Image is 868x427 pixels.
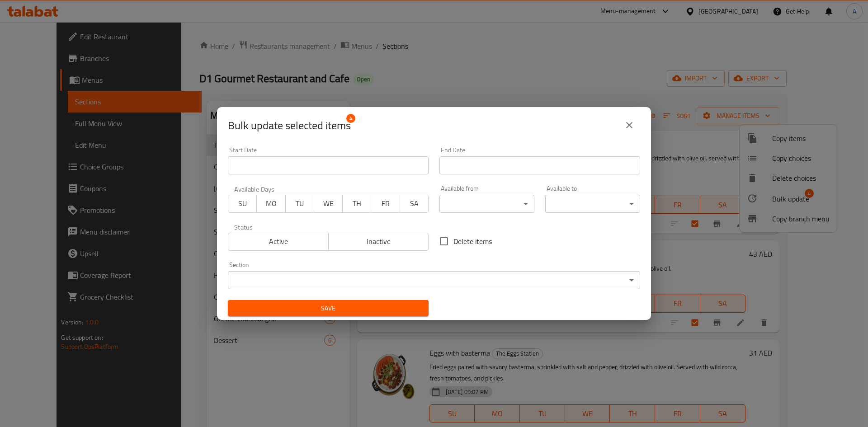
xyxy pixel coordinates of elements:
[342,195,371,213] button: TH
[545,195,640,213] div: ​
[453,236,492,247] span: Delete items
[232,197,253,210] span: SU
[318,197,339,210] span: WE
[228,118,351,133] span: Selected items count
[371,195,400,213] button: FR
[260,197,282,210] span: MO
[618,114,640,136] button: close
[314,195,343,213] button: WE
[228,233,329,251] button: Active
[228,300,429,317] button: Save
[400,195,429,213] button: SA
[375,197,396,210] span: FR
[256,195,285,213] button: MO
[332,235,425,248] span: Inactive
[232,235,325,248] span: Active
[228,195,257,213] button: SU
[228,271,640,289] div: ​
[404,197,425,210] span: SA
[289,197,311,210] span: TU
[285,195,314,213] button: TU
[328,233,429,251] button: Inactive
[439,195,534,213] div: ​
[346,114,355,123] span: 4
[235,303,421,314] span: Save
[346,197,368,210] span: TH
